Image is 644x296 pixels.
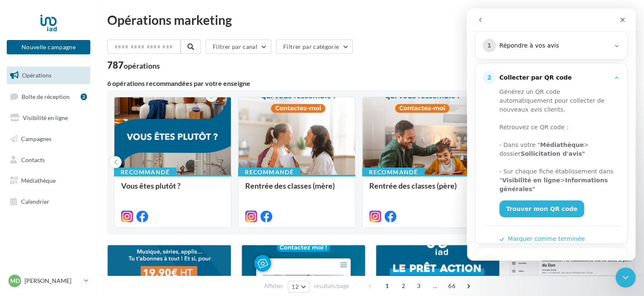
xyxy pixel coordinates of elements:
span: Visibilité en ligne [23,114,68,121]
span: Vous êtes plutôt ? [121,181,181,190]
button: Filtrer par catégorie [276,40,353,54]
div: Collecter avec d'autres canaux [32,249,143,258]
span: Campagnes [21,135,51,142]
button: Filtrer par canal [206,40,271,54]
div: Recommandé [238,168,300,177]
span: Rentrée des classes (père) [369,181,457,190]
span: Afficher [264,282,283,290]
a: Opérations [5,67,92,84]
span: Médiathèque [21,177,56,184]
iframe: Intercom live chat [615,267,636,288]
div: Recommandé [362,168,425,177]
div: Opérations marketing [107,13,634,26]
button: Nouvelle campagne [7,40,90,54]
div: 6 opérations recommandées par votre enseigne [107,80,620,87]
div: Recommandé [114,168,176,177]
span: 3 [412,279,425,293]
a: Visibilité en ligne [5,109,92,127]
span: 66 [445,279,459,293]
span: 1 [380,279,394,293]
a: Calendrier [5,193,92,211]
span: 12 [292,283,299,290]
a: Campagnes [5,130,92,148]
p: [PERSON_NAME] [24,277,81,285]
a: Boîte de réception2 [5,88,92,106]
span: résultats/page [314,282,349,290]
span: 2 [397,279,410,293]
span: Boîte de réception [22,93,70,100]
div: 2 [81,93,87,100]
span: ... [428,279,442,293]
div: 3Collecter avec d'autres canaux [16,246,153,260]
span: Opérations [22,72,51,79]
a: Médiathèque [5,172,92,189]
button: 12 [288,281,309,293]
div: opérations [124,62,160,69]
span: Contacts [21,156,45,163]
a: Contacts [5,151,92,169]
iframe: Intercom live chat [467,8,636,261]
span: MD [10,277,20,285]
span: Rentrée des classes (mère) [245,181,335,190]
a: MD [PERSON_NAME] [7,273,90,289]
div: 787 [107,61,160,70]
span: Calendrier [21,198,49,205]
